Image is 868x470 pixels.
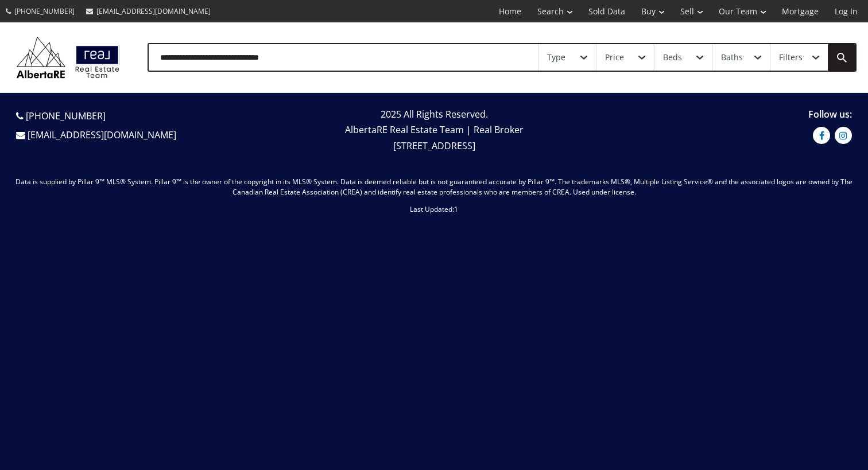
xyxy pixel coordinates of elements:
span: Follow us: [808,108,852,121]
div: Filters [779,53,803,61]
p: Last Updated: [11,204,857,215]
span: 1 [454,204,458,214]
a: [PHONE_NUMBER] [26,110,106,122]
div: Price [605,53,624,61]
div: Type [547,53,565,61]
a: [EMAIL_ADDRESS][DOMAIN_NAME] [28,129,176,141]
div: Baths [721,53,743,61]
p: 2025 All Rights Reserved. AlbertaRE Real Estate Team | Real Broker [227,107,641,154]
span: [EMAIL_ADDRESS][DOMAIN_NAME] [96,6,211,16]
span: Data is supplied by Pillar 9™ MLS® System. Pillar 9™ is the owner of the copyright in its MLS® Sy... [15,177,852,197]
span: [PHONE_NUMBER] [14,6,75,16]
img: Logo [11,34,125,81]
span: [STREET_ADDRESS] [393,139,475,152]
div: Beds [663,53,682,61]
span: Real Estate Association (CREA) and identify real estate professionals who are members of CREA. Us... [265,187,636,197]
a: [EMAIL_ADDRESS][DOMAIN_NAME] [80,1,216,22]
